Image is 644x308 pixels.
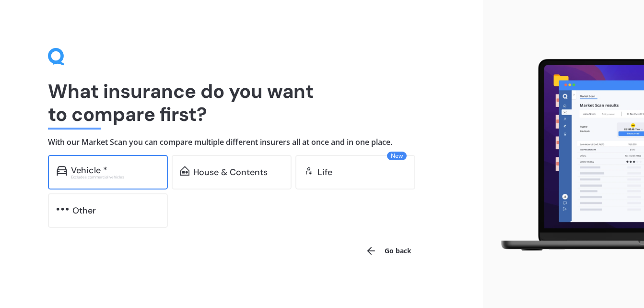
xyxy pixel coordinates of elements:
span: New [387,152,407,160]
div: House & Contents [193,167,268,177]
img: home-and-contents.b802091223b8502ef2dd.svg [180,166,189,176]
button: Go back [360,239,417,262]
img: life.f720d6a2d7cdcd3ad642.svg [304,166,314,176]
div: Other [72,206,96,215]
div: Excludes commercial vehicles [71,175,159,179]
img: other.81dba5aafe580aa69f38.svg [57,204,69,214]
h1: What insurance do you want to compare first? [48,80,435,126]
img: car.f15378c7a67c060ca3f3.svg [57,166,67,176]
img: laptop.webp [491,55,644,256]
div: Life [317,167,332,177]
h4: With our Market Scan you can compare multiple different insurers all at once and in one place. [48,137,435,147]
div: Vehicle * [71,166,107,175]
